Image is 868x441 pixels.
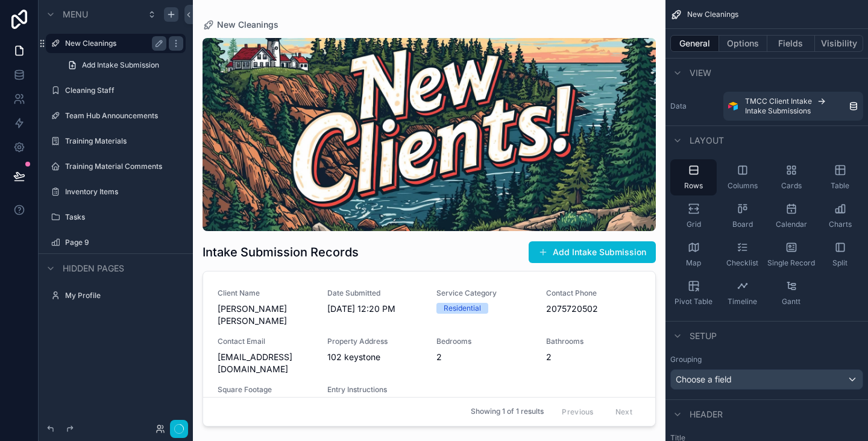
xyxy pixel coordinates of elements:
label: Team Hub Announcements [65,111,183,121]
span: Pivot Table [675,297,712,306]
button: Timeline [719,275,766,311]
span: Header [690,408,723,420]
span: Choose a field [676,374,732,384]
label: My Profile [65,291,183,300]
button: Options [719,35,767,52]
label: Cleaning Staff [65,86,183,95]
label: Page 9 [65,238,183,247]
span: Hidden pages [63,262,124,274]
button: Checklist [719,236,766,273]
span: Cards [781,181,802,191]
span: Add Intake Submission [82,60,159,70]
span: Intake Submissions [745,106,811,116]
span: Showing 1 of 1 results [471,407,544,417]
button: Grid [670,198,717,234]
button: Choose a field [670,369,863,390]
label: Training Materials [65,136,183,146]
span: Grid [687,220,701,229]
button: Single Record [768,236,814,273]
span: Calendar [776,220,807,229]
button: Visibility [815,35,863,52]
span: Map [686,258,701,268]
button: Rows [670,159,717,195]
span: Layout [690,135,724,147]
span: Timeline [728,297,757,306]
span: Setup [690,330,717,342]
span: Single Record [767,258,815,268]
span: Charts [829,220,852,229]
button: General [670,35,719,52]
span: Menu [63,8,88,21]
button: Columns [719,159,766,195]
span: Checklist [726,258,758,268]
label: Grouping [670,355,702,364]
button: Map [670,236,717,273]
span: TMCC Client Intake [745,97,812,106]
label: Data [670,101,719,111]
button: Gantt [768,275,814,311]
span: Split [832,258,848,268]
img: Airtable Logo [728,101,738,111]
button: Cards [768,159,814,195]
span: Board [732,220,753,229]
a: TMCC Client IntakeIntake Submissions [723,92,863,121]
label: New Cleanings [65,39,162,48]
button: Board [719,198,766,234]
span: Columns [728,181,758,191]
label: Tasks [65,212,183,222]
span: Rows [684,181,703,191]
button: Split [817,236,863,273]
span: Table [831,181,849,191]
button: Charts [817,198,863,234]
span: Gantt [782,297,800,306]
label: Inventory Items [65,187,183,197]
label: Training Material Comments [65,162,183,171]
span: View [690,67,711,79]
button: Table [817,159,863,195]
span: New Cleanings [687,10,738,19]
button: Pivot Table [670,275,717,311]
button: Calendar [768,198,814,234]
button: Fields [767,35,816,52]
a: Add Intake Submission [60,56,186,75]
